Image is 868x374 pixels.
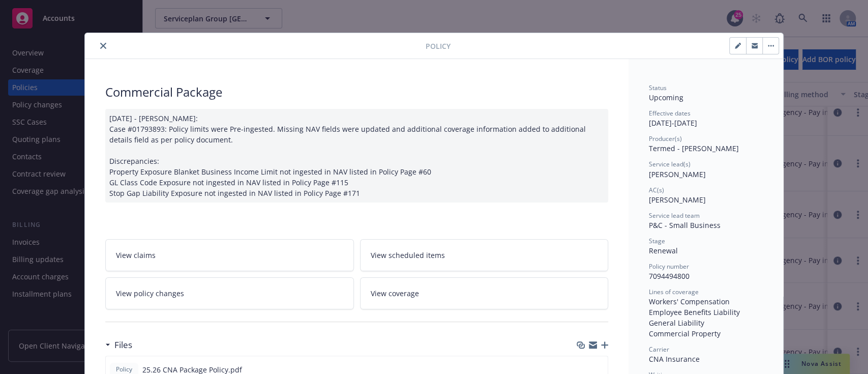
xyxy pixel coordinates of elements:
span: 7094494800 [649,271,690,281]
a: View coverage [360,277,609,309]
span: Producer(s) [649,134,682,143]
span: Policy number [649,262,689,271]
span: Status [649,83,667,92]
a: View scheduled items [360,239,609,271]
span: Lines of coverage [649,287,699,296]
span: Stage [649,237,665,245]
a: View claims [105,239,354,271]
span: CNA Insurance [649,354,700,364]
span: [PERSON_NAME] [649,169,706,179]
span: View scheduled items [371,250,445,261]
div: Commercial Property [649,328,763,339]
span: Termed - [PERSON_NAME] [649,143,739,153]
span: Service lead(s) [649,160,691,168]
div: Employee Benefits Liability [649,307,763,318]
span: Policy [426,41,451,51]
span: Effective dates [649,109,691,118]
span: Policy [114,365,134,374]
span: Service lead team [649,211,700,220]
span: View policy changes [116,288,184,299]
div: Workers' Compensation [649,296,763,307]
span: Carrier [649,345,669,354]
div: [DATE] - [DATE] [649,109,763,128]
div: General Liability [649,318,763,328]
h3: Files [114,338,132,352]
span: AC(s) [649,186,664,194]
span: [PERSON_NAME] [649,195,706,205]
span: Upcoming [649,93,683,102]
div: [DATE] - [PERSON_NAME]: Case #01793893: Policy limits were Pre-ingested. Missing NAV fields were ... [105,109,608,203]
span: View coverage [371,288,419,299]
button: close [97,40,109,52]
span: Renewal [649,246,678,255]
a: View policy changes [105,277,354,309]
div: Files [105,338,132,352]
span: View claims [116,250,156,261]
div: Commercial Package [105,83,608,101]
span: P&C - Small Business [649,220,721,230]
